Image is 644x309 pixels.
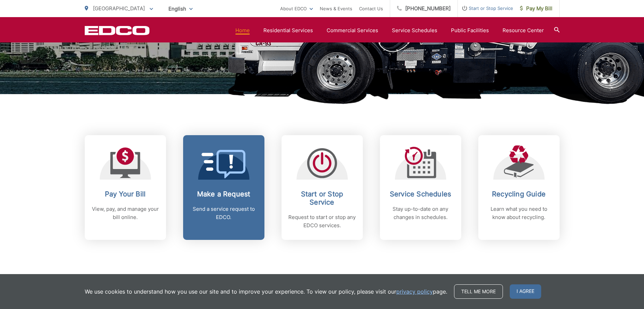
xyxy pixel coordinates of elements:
h2: Service Schedules [387,190,454,198]
a: About EDCO [280,4,313,13]
h2: Recycling Guide [485,190,553,198]
a: Residential Services [263,26,313,35]
span: English [163,3,198,15]
h2: Start or Stop Service [288,190,356,206]
a: Service Schedules Stay up-to-date on any changes in schedules. [380,135,461,240]
p: Request to start or stop any EDCO services. [288,213,356,230]
span: Pay My Bill [520,4,552,13]
a: Commercial Services [327,26,378,35]
a: Public Facilities [451,26,489,35]
h2: Pay Your Bill [92,190,159,198]
a: Resource Center [503,26,544,35]
h2: Make a Request [190,190,258,198]
a: Tell me more [454,284,503,299]
span: I agree [510,284,541,299]
a: privacy policy [396,287,433,296]
p: Learn what you need to know about recycling. [485,205,553,221]
p: View, pay, and manage your bill online. [92,205,159,221]
a: News & Events [320,4,352,13]
a: Home [235,26,250,35]
p: Stay up-to-date on any changes in schedules. [387,205,454,221]
a: Service Schedules [392,26,437,35]
p: Send a service request to EDCO. [190,205,258,221]
a: Recycling Guide Learn what you need to know about recycling. [478,135,560,240]
a: EDCD logo. Return to the homepage. [85,26,150,35]
p: We use cookies to understand how you use our site and to improve your experience. To view our pol... [85,287,447,296]
a: Contact Us [359,4,383,13]
a: Pay Your Bill View, pay, and manage your bill online. [85,135,166,240]
span: [GEOGRAPHIC_DATA] [93,5,145,12]
a: Make a Request Send a service request to EDCO. [183,135,264,240]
